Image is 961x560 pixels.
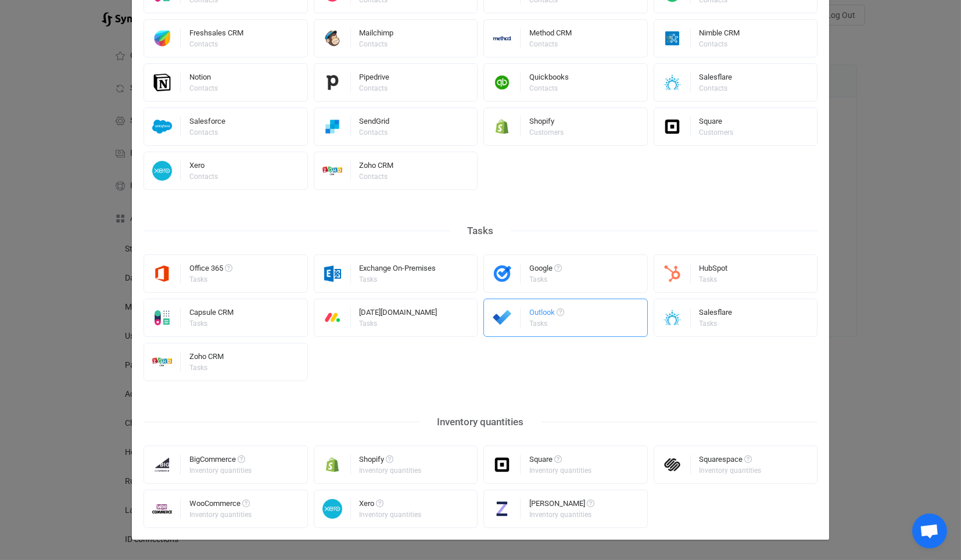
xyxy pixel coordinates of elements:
div: Outlook [529,308,564,320]
div: Inventory quantities [189,467,252,474]
img: microsoft365.png [144,264,181,283]
div: Xero [189,161,220,173]
img: shopify.png [484,117,521,137]
img: zoho-crm.png [144,352,181,372]
div: Contacts [189,41,242,48]
img: monday.png [314,308,351,328]
div: Contacts [360,85,388,92]
div: Exchange On-Premises [360,264,436,276]
div: Inventory quantities [420,413,542,431]
div: Contacts [700,41,738,48]
div: Contacts [529,85,567,92]
div: Contacts [529,41,570,48]
div: Tasks [189,364,222,371]
div: Mailchimp [360,29,394,41]
div: Google [529,264,562,276]
div: WooCommerce [189,500,253,511]
div: Tasks [529,276,560,283]
div: Salesflare [700,73,733,85]
img: notion.png [144,73,181,92]
img: zettle.png [484,499,521,519]
img: mailchimp.png [314,28,351,48]
img: pipedrive.png [314,73,351,92]
div: Tasks [700,276,726,283]
div: Shopify [529,117,565,129]
div: Tasks [360,276,435,283]
div: HubSpot [700,264,728,276]
img: salesforce.png [144,117,181,137]
div: SendGrid [360,117,390,129]
div: Tasks [360,320,436,327]
img: xero.png [314,499,351,519]
img: google-tasks.png [484,264,521,283]
div: Square [529,455,593,467]
img: exchange.png [314,264,351,283]
div: Tasks [450,222,511,240]
div: Capsule CRM [189,308,234,320]
div: Contacts [189,173,218,180]
div: Pipedrive [360,73,390,85]
div: Tasks [529,320,562,327]
div: Contacts [360,41,392,48]
img: quickbooks.png [484,73,521,92]
img: square.png [654,117,691,137]
div: Open chat [912,514,947,548]
div: Quickbooks [529,73,569,85]
img: big-commerce.png [144,455,181,475]
img: salesflare.png [654,308,691,328]
div: Squarespace [700,455,763,467]
img: freshworks.png [144,28,181,48]
div: Xero [360,500,424,511]
img: woo-commerce.png [144,499,181,519]
img: capsule.png [144,308,181,328]
img: methodcrm.png [484,28,521,48]
img: squarespace.png [654,455,691,475]
img: zoho-crm.png [314,161,351,181]
div: Contacts [360,173,392,180]
div: Salesforce [189,117,225,129]
div: Contacts [700,85,731,92]
div: Inventory quantities [529,511,593,518]
div: Inventory quantities [700,467,762,474]
div: BigCommerce [189,455,253,467]
div: Tasks [700,320,731,327]
div: Freshsales CRM [189,29,243,41]
div: Tasks [189,276,231,283]
div: [PERSON_NAME] [529,500,594,511]
div: Square [700,117,736,129]
div: Zoho CRM [360,161,394,173]
img: shopify.png [314,455,351,475]
img: square.png [484,455,521,475]
div: Customers [529,129,564,136]
div: Contacts [360,129,388,136]
div: Inventory quantities [529,467,591,474]
div: Salesflare [700,308,733,320]
div: Inventory quantities [360,511,422,518]
div: Shopify [360,455,424,467]
div: Inventory quantities [360,467,422,474]
div: Tasks [189,320,232,327]
div: Notion [189,73,220,85]
div: Contacts [189,85,218,92]
img: microsoft-todo.png [484,308,521,328]
div: Zoho CRM [189,353,224,364]
img: sendgrid.png [314,117,351,137]
img: xero.png [144,161,181,181]
div: Nimble CRM [700,29,740,41]
div: Office 365 [189,264,232,276]
img: salesflare.png [654,73,691,92]
div: Customers [700,129,734,136]
div: [DATE][DOMAIN_NAME] [360,308,438,320]
img: hubspot.png [654,264,691,283]
div: Contacts [189,129,224,136]
div: Method CRM [529,29,572,41]
img: nimble.png [654,28,691,48]
div: Inventory quantities [189,511,252,518]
